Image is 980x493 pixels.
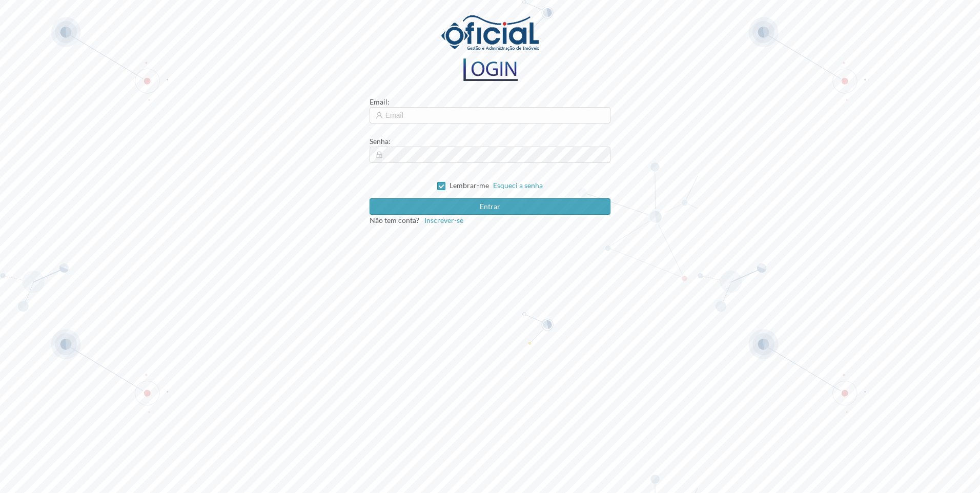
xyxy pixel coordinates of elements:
div: : [370,96,611,107]
span: Não tem conta? [370,216,419,224]
button: Entrar [370,198,611,215]
img: logo [460,58,520,81]
span: Lembrar-me [450,181,489,190]
a: Esqueci a senha [493,181,543,190]
span: Senha [370,137,389,146]
div: : [370,136,611,147]
img: logo [441,15,539,51]
i: icon: user [376,112,383,119]
a: Inscrever-se [419,216,463,224]
span: Email [370,97,387,106]
span: Inscrever-se [424,216,463,224]
input: Email [370,107,611,124]
i: icon: lock [376,151,383,158]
